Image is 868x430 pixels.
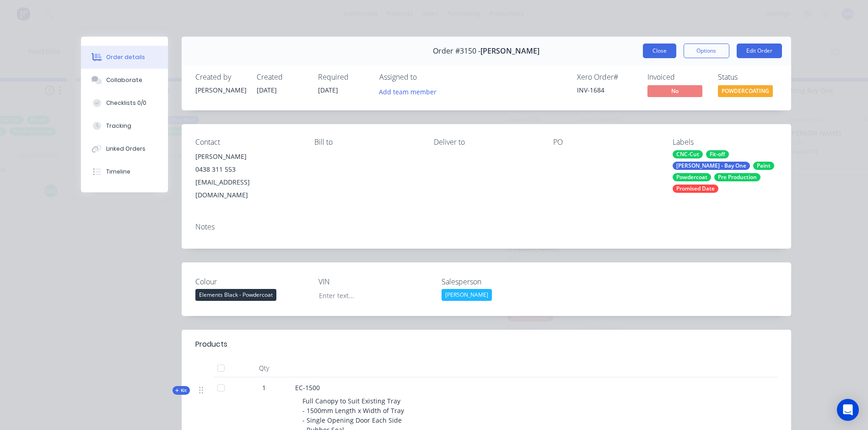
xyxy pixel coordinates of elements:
[195,138,300,147] div: Contact
[553,138,658,147] div: PO
[195,150,300,163] div: [PERSON_NAME]
[577,85,636,95] div: INV-1684
[106,76,142,84] div: Collaborate
[81,160,168,183] button: Timeline
[81,114,168,137] button: Tracking
[195,85,246,95] div: [PERSON_NAME]
[753,162,774,170] div: Paint
[673,185,718,193] div: Promised Date
[81,92,168,114] button: Checklists 0/0
[673,173,711,181] div: Powdercoat
[718,73,777,82] div: Status
[379,85,442,98] button: Add team member
[318,86,338,94] span: [DATE]
[195,150,300,201] div: [PERSON_NAME]0438 311 553[EMAIL_ADDRESS][DOMAIN_NAME]
[442,289,492,301] div: [PERSON_NAME]
[379,73,471,82] div: Assigned to
[673,138,777,147] div: Labels
[480,47,539,55] span: [PERSON_NAME]
[647,73,707,82] div: Invoiced
[106,122,131,130] div: Tracking
[106,53,145,61] div: Order details
[318,276,433,287] label: VIN
[257,73,307,82] div: Created
[106,99,146,107] div: Checklists 0/0
[81,137,168,160] button: Linked Orders
[81,46,168,69] button: Order details
[106,168,130,176] div: Timeline
[295,383,320,392] span: EC-1500
[81,69,168,92] button: Collaborate
[318,73,368,82] div: Required
[262,383,266,392] span: 1
[433,47,480,55] span: Order #3150 -
[195,223,777,231] div: Notes
[837,399,859,421] div: Open Intercom Messenger
[673,162,750,170] div: [PERSON_NAME] - Bay One
[706,150,729,158] div: Fit-off
[195,73,246,82] div: Created by
[106,145,146,153] div: Linked Orders
[195,339,227,350] div: Products
[314,138,419,147] div: Bill to
[577,73,636,82] div: Xero Order #
[374,85,441,98] button: Add team member
[647,85,702,97] span: No
[434,138,539,147] div: Deliver to
[643,44,676,58] button: Close
[737,44,782,58] button: Edit Order
[195,276,310,287] label: Colour
[173,386,190,395] div: Kit
[195,176,300,201] div: [EMAIL_ADDRESS][DOMAIN_NAME]
[195,163,300,176] div: 0438 311 553
[237,359,291,377] div: Qty
[684,44,729,58] button: Options
[714,173,760,181] div: Pre Production
[718,85,773,99] button: POWDERCOATING
[442,276,556,287] label: Salesperson
[673,150,703,158] div: CNC-Cut
[718,85,773,97] span: POWDERCOATING
[175,387,187,394] span: Kit
[195,289,276,301] div: Elements Black - Powdercoat
[257,86,277,94] span: [DATE]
